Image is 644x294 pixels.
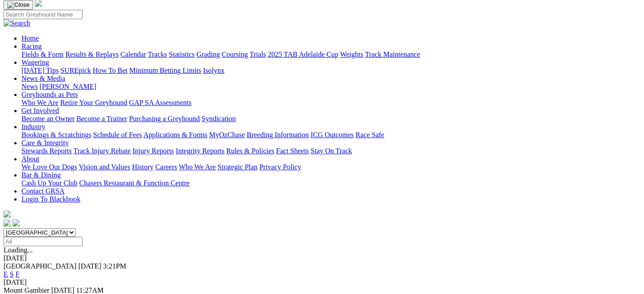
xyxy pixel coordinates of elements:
a: GAP SA Assessments [129,99,192,106]
div: Wagering [21,67,640,75]
span: Loading... [4,246,33,254]
a: Careers [155,163,177,171]
a: Care & Integrity [21,139,69,147]
a: Become a Trainer [76,115,127,122]
a: SUREpick [60,67,91,74]
span: [DATE] [78,262,101,270]
span: [GEOGRAPHIC_DATA] [4,262,76,270]
a: News [21,83,38,90]
a: Purchasing a Greyhound [129,115,200,122]
a: Coursing [222,50,248,58]
div: [DATE] [4,278,640,286]
a: Grading [197,50,220,58]
img: facebook.svg [4,219,11,227]
a: Become an Owner [21,115,75,122]
a: Breeding Information [247,131,309,139]
a: Stewards Reports [21,147,72,155]
a: F [16,270,20,278]
a: Weights [340,50,363,58]
a: Fact Sheets [276,147,309,155]
a: Cash Up Your Club [21,179,77,187]
a: Greyhounds as Pets [21,91,78,98]
img: Close [7,1,29,8]
a: S [10,270,14,278]
div: Care & Integrity [21,147,640,155]
a: [PERSON_NAME] [39,83,96,90]
a: Contact GRSA [21,187,64,195]
a: Injury Reports [132,147,174,155]
a: Racing [21,42,42,50]
div: Industry [21,131,640,139]
span: Mount Gambier [4,286,50,294]
a: Strategic Plan [218,163,257,171]
div: Get Involved [21,115,640,123]
a: About [21,155,39,163]
a: How To Bet [93,67,128,74]
input: Select date [4,237,83,246]
a: Bookings & Scratchings [21,131,91,139]
a: Race Safe [355,131,384,139]
a: Login To Blackbook [21,195,80,203]
a: Tracks [148,50,167,58]
a: Bar & Dining [21,171,61,179]
a: Vision and Values [79,163,130,171]
a: We Love Our Dogs [21,163,77,171]
div: Bar & Dining [21,179,640,187]
a: Results & Replays [65,50,118,58]
img: twitter.svg [13,219,20,227]
input: Search [4,10,83,19]
a: Minimum Betting Limits [129,67,201,74]
a: 2025 TAB Adelaide Cup [268,50,338,58]
div: Greyhounds as Pets [21,99,640,107]
a: Track Maintenance [365,50,420,58]
a: Applications & Forms [143,131,207,139]
a: Schedule of Fees [93,131,142,139]
a: Calendar [120,50,146,58]
span: 3:21PM [103,262,126,270]
img: Search [4,19,30,27]
span: 11:27AM [76,286,104,294]
div: Racing [21,50,640,59]
a: Who We Are [179,163,216,171]
a: Chasers Restaurant & Function Centre [79,179,189,187]
div: News & Media [21,83,640,91]
img: logo-grsa-white.png [4,210,11,218]
div: About [21,163,640,171]
a: ICG Outcomes [311,131,354,139]
a: MyOzChase [209,131,245,139]
a: Get Involved [21,107,59,114]
a: Fields & Form [21,50,63,58]
a: Rules & Policies [226,147,274,155]
span: [DATE] [51,286,75,294]
a: Industry [21,123,45,130]
a: Stay On Track [311,147,352,155]
a: Who We Are [21,99,59,106]
a: Privacy Policy [259,163,301,171]
a: Isolynx [203,67,224,74]
a: Integrity Reports [176,147,224,155]
a: Syndication [202,115,236,122]
a: Home [21,34,39,42]
a: Retire Your Greyhound [60,99,127,106]
a: Wagering [21,59,49,66]
a: Track Injury Rebate [73,147,130,155]
a: News & Media [21,75,65,82]
a: Trials [249,50,266,58]
a: History [132,163,153,171]
a: E [4,270,8,278]
a: [DATE] Tips [21,67,59,74]
a: Statistics [169,50,195,58]
div: [DATE] [4,254,640,262]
